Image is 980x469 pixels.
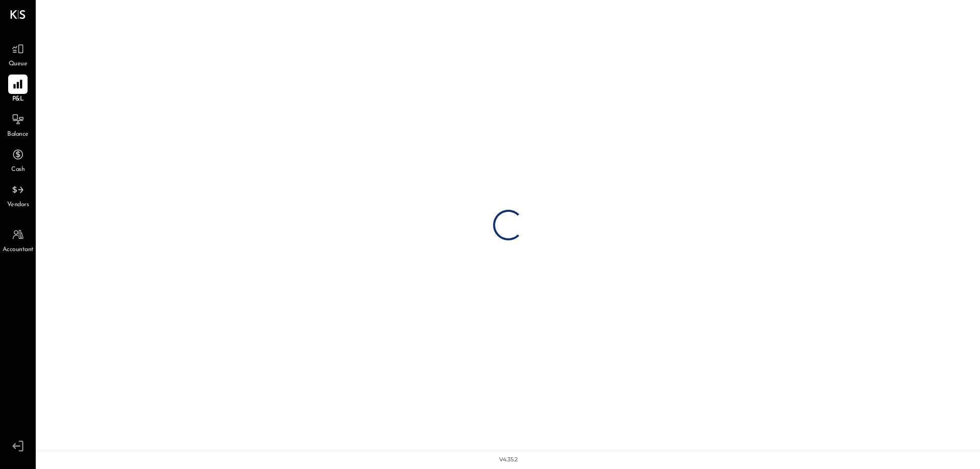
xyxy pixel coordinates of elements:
span: Balance [7,130,29,139]
a: Vendors [1,180,35,210]
span: Cash [11,165,24,175]
a: P&L [1,75,35,104]
a: Balance [1,110,35,139]
span: Vendors [7,201,29,210]
span: P&L [12,95,24,104]
a: Cash [1,145,35,175]
a: Queue [1,39,35,69]
div: v 4.35.2 [499,456,518,464]
span: Accountant [3,245,34,255]
span: Queue [9,60,28,69]
a: Accountant [1,225,35,255]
